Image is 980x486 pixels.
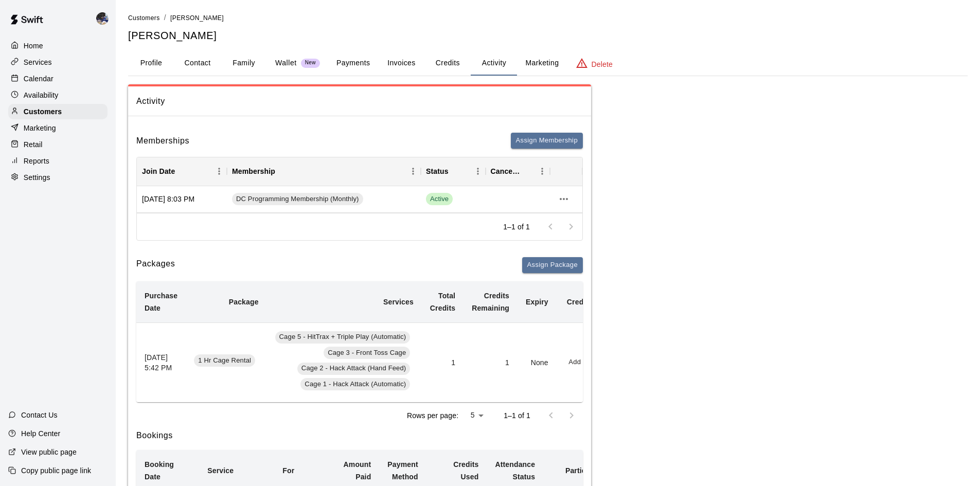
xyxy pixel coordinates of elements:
div: Cancel Date [491,157,521,186]
p: Retail [24,139,43,150]
h6: Packages [136,257,175,273]
button: Invoices [378,51,424,76]
p: View public page [21,447,77,457]
button: Menu [405,164,421,179]
b: Total Credits [430,292,455,312]
p: Settings [24,172,50,183]
button: Family [221,51,267,76]
button: Menu [534,164,550,179]
div: Status [421,157,486,186]
span: DC Programming Membership (Monthly) [232,194,363,204]
p: Rows per page: [407,410,458,421]
p: Services [24,57,52,67]
td: None [518,322,557,402]
h6: Memberships [136,134,189,148]
div: Join Date [137,157,227,186]
p: Help Center [21,428,60,439]
b: Expiry [526,298,548,306]
b: Payment Method [387,460,418,481]
button: Credits [424,51,471,76]
b: Attendance Status [495,460,535,481]
button: Contact [174,51,221,76]
span: New [301,60,320,66]
th: [DATE] 5:42 PM [136,322,186,402]
span: Cage 1 - Hack Attack (Automatic) [300,380,410,389]
div: Status [426,157,449,186]
button: more actions [555,190,573,208]
p: Wallet [275,58,297,68]
a: Settings [8,170,108,185]
div: Kevin Chandler [94,8,116,29]
div: Customers [8,104,108,119]
b: Services [383,298,414,306]
a: Customers [128,13,160,22]
span: Cage 2 - Hack Attack (Hand Feed) [297,364,411,373]
b: For [282,466,294,475]
b: Package [229,298,259,306]
div: 5 [462,408,487,423]
button: Marketing [517,51,567,76]
button: Assign Membership [511,133,583,149]
a: Availability [8,87,108,103]
div: basic tabs example [128,51,968,76]
div: [DATE] 8:03 PM [137,186,227,213]
span: Cage 3 - Front Toss Cage [324,348,410,358]
a: Home [8,38,108,53]
p: Availability [24,90,59,100]
p: Calendar [24,74,54,84]
a: Marketing [8,120,108,136]
button: Sort [520,164,534,178]
div: Join Date [142,157,175,186]
span: Activity [136,95,583,108]
button: Menu [470,164,486,179]
a: DC Programming Membership (Monthly) [232,193,366,205]
td: 1 [422,322,464,402]
a: Services [8,55,108,70]
p: 1–1 of 1 [504,410,530,421]
b: Booking Date [145,460,174,481]
img: Kevin Chandler [96,12,109,25]
button: Assign Package [522,257,583,273]
button: Sort [175,164,189,178]
a: 1 Hr Cage Rental [194,357,258,366]
b: Credits Remaining [472,292,509,312]
p: Customers [24,106,62,117]
button: Add [565,354,585,370]
b: Participating Staff [565,466,629,475]
b: Amount Paid [344,460,371,481]
p: 1–1 of 1 [503,222,530,232]
li: / [164,12,166,23]
p: Copy public page link [21,465,91,476]
p: Marketing [24,123,56,133]
button: Activity [471,51,517,76]
div: Membership [232,157,275,186]
p: Reports [24,156,49,166]
b: Credit Actions [567,298,617,306]
span: [PERSON_NAME] [170,14,224,22]
b: Credits Used [453,460,478,481]
button: Payments [328,51,378,76]
a: Retail [8,137,108,152]
div: Cancel Date [486,157,550,186]
h5: [PERSON_NAME] [128,29,968,43]
a: Reports [8,153,108,169]
td: 1 [464,322,518,402]
p: Contact Us [21,410,58,420]
button: Sort [449,164,463,178]
nav: breadcrumb [128,12,968,24]
h6: Bookings [136,429,583,442]
button: Menu [211,164,227,179]
b: Purchase Date [145,292,177,312]
table: simple table [136,281,625,402]
span: Active [426,193,453,205]
span: 1 Hr Cage Rental [194,356,255,366]
a: Calendar [8,71,108,86]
